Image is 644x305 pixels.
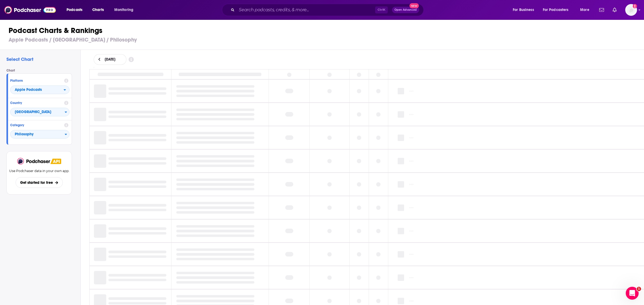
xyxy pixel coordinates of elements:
img: Podchaser - Follow, Share and Rate Podcasts [17,158,50,165]
h4: Country [10,101,62,105]
span: Monitoring [114,6,133,14]
svg: Add a profile image [633,4,637,8]
div: Search podcasts, credits, & more... [227,4,429,16]
button: open menu [63,6,89,14]
img: User Profile [625,4,637,16]
button: open menu [509,6,541,14]
h2: Select Chart [6,56,76,62]
span: Get started for free [20,180,53,185]
button: Get started for free [16,177,63,188]
span: 1 [637,287,641,291]
iframe: Intercom live chat [626,287,639,300]
h4: Chart [6,69,76,72]
button: Show profile menu [625,4,637,16]
p: Use Podchaser data in your own app. [9,169,69,173]
button: open menu [576,6,596,14]
button: open menu [539,6,576,14]
span: For Podcasters [543,6,569,14]
img: Podchaser API banner [50,159,61,164]
a: Show notifications dropdown [610,5,619,14]
h3: Apple Podcasts / [GEOGRAPHIC_DATA] / Philosophy [9,36,640,43]
h4: Platform [10,79,62,83]
a: Show notifications dropdown [597,5,606,14]
span: Ctrl K [375,6,388,13]
img: Podchaser - Follow, Share and Rate Podcasts [4,5,56,15]
span: New [409,3,419,8]
span: Charts [92,6,104,14]
button: Open AdvancedNew [392,7,419,13]
a: Charts [89,6,107,14]
button: Countries [10,108,69,116]
span: Philosophy [10,130,65,139]
button: open menu [111,6,140,14]
span: Apple Podcasts [15,88,42,92]
span: [GEOGRAPHIC_DATA] [10,108,65,117]
input: Search podcasts, credits, & more... [237,6,375,14]
button: Categories [10,130,69,139]
h2: Platforms [10,85,69,94]
h4: Category [10,123,62,127]
span: [DATE] [105,58,115,61]
span: Logged in as gabrielle.gantz [625,4,637,16]
button: open menu [10,85,69,94]
span: Open Advanced [394,9,417,11]
span: Podcasts [67,6,82,14]
span: For Business [513,6,534,14]
h1: Podcast Charts & Rankings [9,26,640,35]
span: More [580,6,589,14]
